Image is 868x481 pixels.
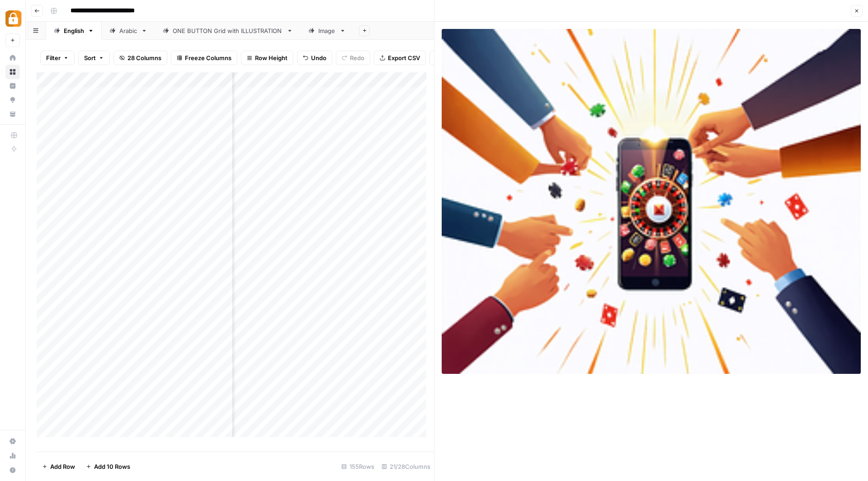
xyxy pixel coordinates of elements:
span: Filter [46,53,61,62]
div: Image [318,26,336,35]
span: Row Height [255,53,288,62]
button: Workspace: Adzz [5,7,20,30]
img: Row/Cell [442,29,861,374]
span: Export CSV [388,53,420,62]
button: Row Height [241,51,293,65]
button: Add Row [37,459,80,474]
a: Usage [5,448,20,463]
a: Browse [5,65,20,79]
span: Undo [311,53,326,62]
button: Redo [336,51,370,65]
span: Redo [350,53,364,62]
img: Adzz Logo [5,10,22,27]
div: ONE BUTTON Grid with ILLUSTRATION [173,26,283,35]
span: Add 10 Rows [94,462,130,471]
button: Sort [78,51,110,65]
a: Opportunities [5,93,20,107]
a: Image [301,22,354,40]
span: Sort [84,53,96,62]
a: Your Data [5,107,20,121]
div: 155 Rows [338,459,378,474]
button: Export CSV [374,51,426,65]
button: Filter [40,51,75,65]
span: 28 Columns [127,53,161,62]
button: Undo [297,51,332,65]
a: Home [5,51,20,65]
div: Arabic [119,26,137,35]
a: Arabic [102,22,155,40]
div: 21/28 Columns [378,459,434,474]
a: ONE BUTTON Grid with ILLUSTRATION [155,22,301,40]
span: Add Row [50,462,75,471]
button: Freeze Columns [171,51,237,65]
a: Insights [5,79,20,93]
button: Add 10 Rows [80,459,136,474]
a: English [46,22,102,40]
span: Freeze Columns [185,53,231,62]
button: Help + Support [5,463,20,477]
button: 28 Columns [113,51,167,65]
a: Settings [5,434,20,448]
div: English [64,26,84,35]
